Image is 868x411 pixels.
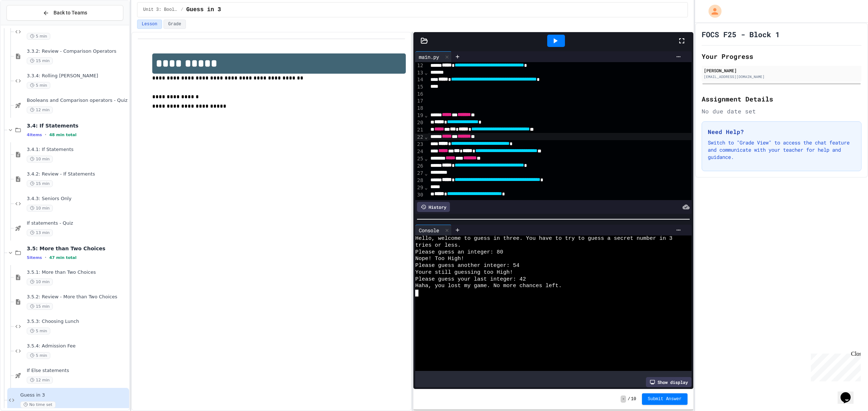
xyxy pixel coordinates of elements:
span: No time set [20,401,56,408]
span: / [181,7,183,13]
span: / [627,396,630,402]
span: Fold line [424,156,428,161]
span: 15 min [27,57,53,64]
span: Unit 3: Booleans and Conditionals [143,7,178,13]
span: 3.5.2: Review - More than Two Choices [27,294,128,300]
span: 10 min [27,156,53,163]
div: 24 [415,148,424,155]
button: Back to Teams [7,5,123,21]
span: Booleans and Comparison operators - Quiz [27,98,128,104]
div: main.py [415,51,452,62]
span: 48 min total [49,133,76,137]
span: 12 min [27,107,53,113]
div: [EMAIL_ADDRESS][DOMAIN_NAME] [704,74,859,79]
iframe: chat widget [808,351,861,381]
span: Haha, you lost my game. No more chances left. [415,283,562,290]
span: If Else statements [27,368,128,374]
span: 47 min total [49,255,76,260]
span: Guess in 3 [186,5,221,14]
div: 17 [415,98,424,105]
span: 5 min [27,328,50,334]
span: 3.4: If Statements [27,122,128,129]
span: Submit Answer [648,396,682,402]
span: Fold line [424,170,428,176]
span: Youre still guessing too High! [415,269,513,276]
span: • [45,132,46,138]
span: 3.5: More than Two Choices [27,245,128,252]
span: Nope! Too High! [415,256,464,263]
span: - [621,395,626,403]
div: 22 [415,134,424,141]
span: 3.3.4: Rolling [PERSON_NAME] [27,73,128,79]
span: 3.3.2: Review - Comparison Operators [27,48,128,55]
span: 12 min [27,377,53,384]
span: tries or less. [415,242,461,249]
span: Hello, welcome to guess in three. You have to try to guess a secret number in 3 [415,235,672,242]
div: Show display [646,377,692,387]
h3: Need Help? [708,127,855,136]
button: Submit Answer [642,393,688,405]
div: 30 [415,191,424,199]
span: 4 items [27,133,42,137]
h2: Your Progress [702,51,861,61]
div: 28 [415,177,424,184]
span: 3.4.2: Review - If Statements [27,171,128,177]
span: Fold line [424,70,428,75]
span: 10 [631,396,636,402]
span: Fold line [424,134,428,140]
div: No due date set [702,107,861,116]
span: 5 min [27,352,50,359]
div: main.py [415,53,443,61]
div: Chat with us now!Close [3,3,50,46]
button: Grade [163,20,186,29]
div: 15 [415,83,424,91]
span: 15 min [27,180,53,187]
div: Console [415,226,443,234]
h1: FOCS F25 - Block 1 [702,29,780,39]
iframe: chat widget [838,382,861,404]
span: Please guess an integer: 80 [415,249,503,256]
div: 14 [415,76,424,83]
div: 12 [415,62,424,69]
div: 18 [415,105,424,112]
div: 21 [415,126,424,134]
div: 16 [415,91,424,98]
span: 5 min [27,82,50,89]
div: 20 [415,119,424,126]
span: 5 min [27,33,50,40]
h2: Assignment Details [702,94,861,104]
span: • [45,255,46,260]
span: 3.5.4: Admission Fee [27,343,128,349]
span: If statements - Quiz [27,220,128,226]
span: Please guess another integer: 54 [415,263,519,269]
span: Fold line [424,185,428,190]
span: Back to Teams [54,9,87,17]
button: Lesson [137,20,162,29]
span: 5 items [27,255,42,260]
div: My Account [701,3,723,20]
p: Switch to "Grade View" to access the chat feature and communicate with your teacher for help and ... [708,139,855,161]
span: 3.4.1: If Statements [27,147,128,153]
span: 13 min [27,229,53,236]
div: Console [415,225,452,235]
div: 25 [415,155,424,163]
span: 3.5.1: More than Two Choices [27,269,128,276]
span: 10 min [27,278,53,285]
div: 23 [415,141,424,148]
div: 27 [415,170,424,177]
span: 10 min [27,205,53,212]
span: Please guess your last integer: 42 [415,276,526,283]
div: 26 [415,163,424,170]
div: 29 [415,184,424,191]
span: Fold line [424,112,428,118]
span: 15 min [27,303,53,310]
span: 3.4.3: Seniors Only [27,196,128,202]
span: Guess in 3 [20,392,128,398]
div: [PERSON_NAME] [704,67,859,74]
div: 19 [415,112,424,119]
div: History [417,202,450,212]
span: 3.5.3: Choosing Lunch [27,319,128,325]
div: 13 [415,69,424,77]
